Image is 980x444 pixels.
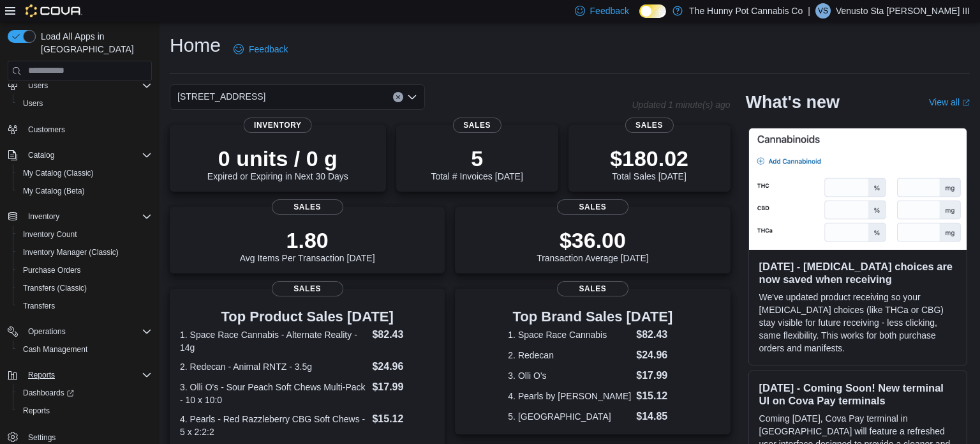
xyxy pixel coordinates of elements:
[537,227,649,263] div: Transaction Average [DATE]
[372,359,434,374] dd: $24.96
[508,369,631,382] dt: 3. Olli O's
[180,309,434,325] h3: Top Product Sales [DATE]
[962,99,970,107] svg: External link
[170,33,221,58] h1: Home
[557,199,628,215] span: Sales
[23,406,50,416] span: Reports
[18,385,152,401] span: Dashboards
[689,3,803,19] p: The Hunny Pot Cannabis Co
[636,388,677,404] dd: $15.12
[13,164,157,182] button: My Catalog (Classic)
[636,409,677,424] dd: $14.85
[372,411,434,427] dd: $15.12
[28,211,59,222] span: Inventory
[18,227,82,242] a: Inventory Count
[3,120,157,139] button: Customers
[180,413,367,438] dt: 4. Pearls - Red Razzleberry CBG Soft Chews - 5 x 2:2:2
[23,122,70,137] a: Customers
[23,78,53,93] button: Users
[23,247,119,257] span: Inventory Manager (Classic)
[18,298,152,314] span: Transfers
[18,403,152,418] span: Reports
[249,43,288,56] span: Feedback
[207,146,348,181] div: Expired or Expiring in Next 30 Days
[372,327,434,342] dd: $82.43
[28,326,66,337] span: Operations
[23,265,81,275] span: Purchase Orders
[228,36,293,62] a: Feedback
[508,410,631,423] dt: 5. [GEOGRAPHIC_DATA]
[759,291,956,355] p: We've updated product receiving so your [MEDICAL_DATA] choices (like THCa or CBG) stay visible fo...
[13,226,157,243] button: Inventory Count
[272,281,343,296] span: Sales
[23,283,87,293] span: Transfers (Classic)
[632,100,730,110] p: Updated 1 minute(s) ago
[18,183,90,199] a: My Catalog (Beta)
[453,118,501,133] span: Sales
[537,227,649,253] p: $36.00
[272,199,343,215] span: Sales
[18,165,99,181] a: My Catalog (Classic)
[23,324,71,339] button: Operations
[23,98,43,109] span: Users
[18,227,152,242] span: Inventory Count
[818,3,828,19] span: VS
[18,96,152,111] span: Users
[13,243,157,261] button: Inventory Manager (Classic)
[177,89,265,104] span: [STREET_ADDRESS]
[23,186,85,196] span: My Catalog (Beta)
[508,349,631,362] dt: 2. Redecan
[3,366,157,384] button: Reports
[28,125,65,135] span: Customers
[508,328,631,341] dt: 1. Space Race Cannabis
[23,388,74,398] span: Dashboards
[639,4,666,18] input: Dark Mode
[636,348,677,363] dd: $24.96
[180,360,367,373] dt: 2. Redecan - Animal RNTZ - 3.5g
[639,18,640,19] span: Dark Mode
[18,403,55,418] a: Reports
[18,280,92,296] a: Transfers (Classic)
[23,344,87,355] span: Cash Management
[23,78,152,93] span: Users
[836,3,970,19] p: Venusto Sta [PERSON_NAME] III
[13,279,157,297] button: Transfers (Classic)
[372,379,434,395] dd: $17.99
[180,328,367,354] dt: 1. Space Race Cannabis - Alternate Reality - 14g
[610,146,688,181] div: Total Sales [DATE]
[18,165,152,181] span: My Catalog (Classic)
[18,245,124,260] a: Inventory Manager (Classic)
[407,92,417,102] button: Open list of options
[23,324,152,339] span: Operations
[26,4,82,17] img: Cova
[18,385,79,401] a: Dashboards
[18,245,152,260] span: Inventory Manager (Classic)
[23,148,152,163] span: Catalog
[13,95,157,112] button: Users
[18,263,152,278] span: Purchase Orders
[23,168,94,178] span: My Catalog (Classic)
[625,118,673,133] span: Sales
[636,368,677,383] dd: $17.99
[808,3,810,19] p: |
[929,97,970,107] a: View allExternal link
[3,208,157,226] button: Inventory
[18,298,60,314] a: Transfers
[28,370,55,380] span: Reports
[23,367,152,383] span: Reports
[28,80,48,91] span: Users
[13,261,157,279] button: Purchase Orders
[508,309,677,325] h3: Top Brand Sales [DATE]
[240,227,375,253] p: 1.80
[3,323,157,341] button: Operations
[23,148,59,163] button: Catalog
[508,390,631,402] dt: 4. Pearls by [PERSON_NAME]
[23,301,55,311] span: Transfers
[18,96,48,111] a: Users
[3,146,157,164] button: Catalog
[610,146,688,171] p: $180.02
[23,367,60,383] button: Reports
[13,384,157,402] a: Dashboards
[23,121,152,137] span: Customers
[18,183,152,199] span: My Catalog (Beta)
